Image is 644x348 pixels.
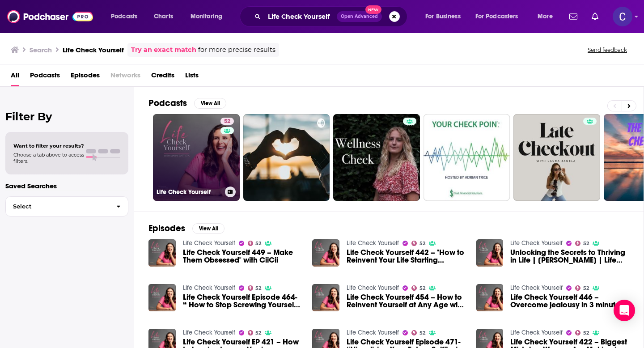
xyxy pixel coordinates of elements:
[248,330,262,335] a: 52
[224,117,230,126] span: 52
[110,68,140,86] span: Networks
[419,331,425,335] span: 52
[419,9,472,24] button: open menu
[7,8,93,25] img: Podchaser - Follow, Share and Rate Podcasts
[347,293,466,309] a: Life Check Yourself 454 – How to Reinvent Yourself at Any Age with Marc Von Musser
[411,241,425,246] a: 52
[11,68,19,86] a: All
[510,329,563,336] a: Life Check Yourself
[255,242,261,246] span: 52
[347,249,466,264] a: Life Check Yourself 442 – "How to Reinvent Your Life Starting Today" with Anya Chernyshova
[347,293,466,309] span: Life Check Yourself 454 – How to Reinvent Yourself at Any Age with [PERSON_NAME]
[71,68,100,86] a: Episodes
[248,6,416,27] div: Search podcasts, credits, & more...
[194,98,226,109] button: View All
[585,46,630,54] button: Send feedback
[148,98,187,109] h2: Podcasts
[347,239,399,247] a: Life Check Yourself
[255,286,261,290] span: 52
[183,329,235,336] a: Life Check Yourself
[248,285,262,291] a: 52
[220,118,234,125] a: 52
[154,10,173,23] span: Charts
[566,9,581,24] a: Show notifications dropdown
[183,293,302,309] a: Life Check Yourself Episode 464- “ How to Stop Screwing Yourself Over” with Katie Horwitch
[510,249,629,264] span: Unlocking the Secrets to Thriving in Life | [PERSON_NAME] | Life Check Yourself
[347,284,399,292] a: Life Check Yourself
[575,241,589,246] a: 52
[613,7,632,26] span: Logged in as publicityxxtina
[148,223,225,234] a: EpisodesView All
[148,9,178,24] a: Charts
[183,284,235,292] a: Life Check Yourself
[184,9,234,24] button: open menu
[411,285,425,291] a: 52
[153,114,240,201] a: 52Life Check Yourself
[198,45,275,55] span: for more precise results
[105,9,149,24] button: open menu
[575,330,589,335] a: 52
[157,188,221,196] h3: Life Check Yourself
[614,300,635,321] div: Open Intercom Messenger
[613,7,632,26] button: Show profile menu
[5,182,128,190] p: Saved Searches
[111,10,137,23] span: Podcasts
[365,5,381,14] span: New
[588,9,602,24] a: Show notifications dropdown
[419,286,425,290] span: 52
[131,45,196,55] a: Try an exact match
[312,239,339,267] img: Life Check Yourself 442 – "How to Reinvent Your Life Starting Today" with Anya Chernyshova
[312,284,339,311] img: Life Check Yourself 454 – How to Reinvent Yourself at Any Age with Marc Von Musser
[531,9,564,24] button: open menu
[538,10,553,23] span: More
[151,68,174,86] a: Credits
[510,249,629,264] a: Unlocking the Secrets to Thriving in Life | Jamal Jivanji | Life Check Yourself
[510,239,563,247] a: Life Check Yourself
[148,284,176,311] img: Life Check Yourself Episode 464- “ How to Stop Screwing Yourself Over” with Katie Horwitch
[476,239,504,267] img: Unlocking the Secrets to Thriving in Life | Jamal Jivanji | Life Check Yourself
[191,10,222,23] span: Monitoring
[470,9,531,24] button: open menu
[148,223,185,234] h2: Episodes
[185,68,199,86] a: Lists
[30,46,52,54] h3: Search
[510,293,629,309] span: Life Check Yourself 446 – Overcome jealousy in 3 minutes with [PERSON_NAME]
[341,14,378,19] span: Open Advanced
[347,249,466,264] span: Life Check Yourself 442 – "How to Reinvent Your Life Starting [DATE]" with [PERSON_NAME]
[583,242,589,246] span: 52
[425,10,461,23] span: For Business
[63,46,124,54] h3: Life Check Yourself
[183,239,235,247] a: Life Check Yourself
[583,331,589,335] span: 52
[148,239,176,267] img: Life Check Yourself 449 – Make Them Obsessed" with CiiCii
[583,286,589,290] span: 52
[337,11,382,22] button: Open AdvancedNew
[347,329,399,336] a: Life Check Yourself
[476,284,504,311] img: Life Check Yourself 446 – Overcome jealousy in 3 minutes with Shanenn Bryant
[613,7,632,26] img: User Profile
[575,285,589,291] a: 52
[411,330,425,335] a: 52
[13,152,84,164] span: Choose a tab above to access filters.
[192,223,225,234] button: View All
[255,331,261,335] span: 52
[13,143,84,149] span: Want to filter your results?
[183,249,302,264] a: Life Check Yourself 449 – Make Them Obsessed" with CiiCii
[30,68,60,86] a: Podcasts
[475,10,518,23] span: For Podcasters
[248,241,262,246] a: 52
[510,293,629,309] a: Life Check Yourself 446 – Overcome jealousy in 3 minutes with Shanenn Bryant
[5,110,128,123] h2: Filter By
